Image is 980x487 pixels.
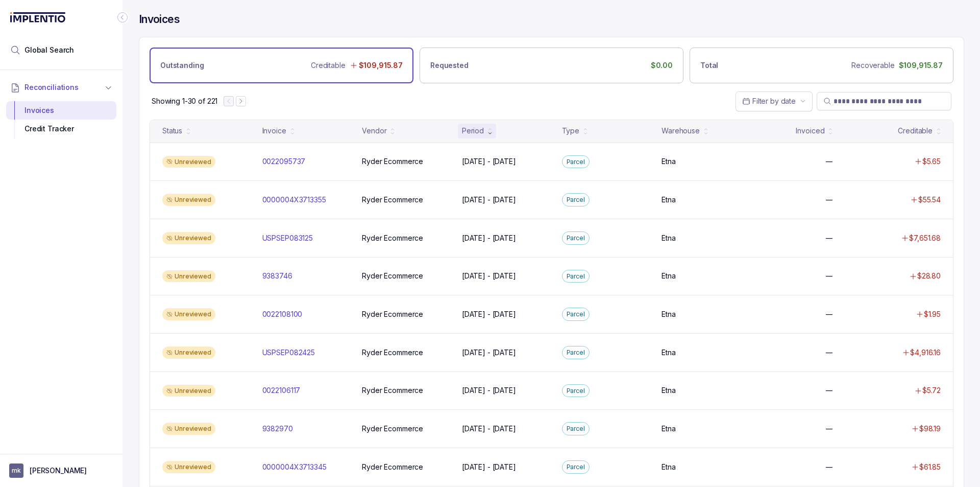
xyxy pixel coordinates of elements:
[826,271,833,281] p: —
[6,99,116,141] div: Reconciliations
[910,347,941,358] p: $4,916.16
[9,463,113,478] button: User initials[PERSON_NAME]
[826,385,833,396] p: —
[30,466,87,476] p: [PERSON_NAME]
[362,424,423,434] p: Ryder Ecommerce
[661,347,675,358] p: Etna
[661,462,675,472] p: Etna
[362,347,423,358] p: Ryder Ecommerce
[162,461,215,473] div: Unreviewed
[362,156,423,167] p: Ryder Ecommerce
[116,11,129,24] div: Collapse Icon
[567,157,585,167] p: Parcel
[359,60,403,71] p: $109,915.87
[462,195,516,205] p: [DATE] - [DATE]
[909,233,941,243] p: $7,651.68
[917,271,941,281] p: $28.80
[462,424,516,434] p: [DATE] - [DATE]
[152,96,217,106] p: Showing 1-30 of 221
[567,271,585,282] p: Parcel
[700,60,718,71] p: Total
[826,424,833,434] p: —
[162,156,215,168] div: Unreviewed
[362,233,423,243] p: Ryder Ecommerce
[462,156,516,167] p: [DATE] - [DATE]
[9,463,23,478] span: User initials
[826,195,833,205] p: —
[661,309,675,319] p: Etna
[899,60,943,71] p: $109,915.87
[162,194,215,206] div: Unreviewed
[661,424,675,434] p: Etna
[162,385,215,397] div: Unreviewed
[160,60,204,71] p: Outstanding
[567,424,585,434] p: Parcel
[796,126,824,136] div: Invoiced
[567,195,585,205] p: Parcel
[152,96,217,106] div: Remaining page entries
[262,347,315,358] p: USPSEP082425
[162,308,215,320] div: Unreviewed
[567,309,585,319] p: Parcel
[262,195,326,205] p: 0000004X3713355
[430,60,469,71] p: Requested
[462,233,516,243] p: [DATE] - [DATE]
[922,385,941,396] p: $5.72
[567,233,585,243] p: Parcel
[24,45,74,55] span: Global Search
[462,462,516,472] p: [DATE] - [DATE]
[362,462,423,472] p: Ryder Ecommerce
[661,126,700,136] div: Warehouse
[462,126,484,136] div: Period
[362,271,423,281] p: Ryder Ecommerce
[362,126,386,136] div: Vendor
[851,60,894,71] p: Recoverable
[162,423,215,435] div: Unreviewed
[918,195,941,205] p: $55.54
[262,233,313,243] p: USPSEP083125
[14,101,108,120] div: Invoices
[919,424,941,434] p: $98.19
[262,462,327,472] p: 0000004X3713345
[162,346,215,359] div: Unreviewed
[311,60,346,71] p: Creditable
[362,309,423,319] p: Ryder Ecommerce
[162,232,215,244] div: Unreviewed
[362,195,423,205] p: Ryder Ecommerce
[562,126,579,136] div: Type
[567,386,585,396] p: Parcel
[262,385,301,396] p: 0022106117
[898,126,933,136] div: Creditable
[826,309,833,319] p: —
[661,195,675,205] p: Etna
[362,385,423,396] p: Ryder Ecommerce
[162,126,182,136] div: Status
[139,12,180,27] h4: Invoices
[6,76,116,99] button: Reconciliations
[826,462,833,472] p: —
[462,271,516,281] p: [DATE] - [DATE]
[262,156,306,167] p: 0022095737
[162,270,215,283] div: Unreviewed
[661,233,675,243] p: Etna
[462,347,516,358] p: [DATE] - [DATE]
[826,233,833,243] p: —
[826,347,833,358] p: —
[661,271,675,281] p: Etna
[922,156,941,167] p: $5.65
[924,309,941,319] p: $1.95
[262,271,292,281] p: 9383746
[462,385,516,396] p: [DATE] - [DATE]
[262,126,286,136] div: Invoice
[567,462,585,472] p: Parcel
[661,385,675,396] p: Etna
[262,309,303,319] p: 0022108100
[262,424,293,434] p: 9382970
[742,96,796,106] search: Date Range Picker
[752,97,796,105] span: Filter by date
[651,60,673,71] p: $0.00
[826,156,833,167] p: —
[661,156,675,167] p: Etna
[236,96,246,106] button: Next Page
[567,347,585,358] p: Parcel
